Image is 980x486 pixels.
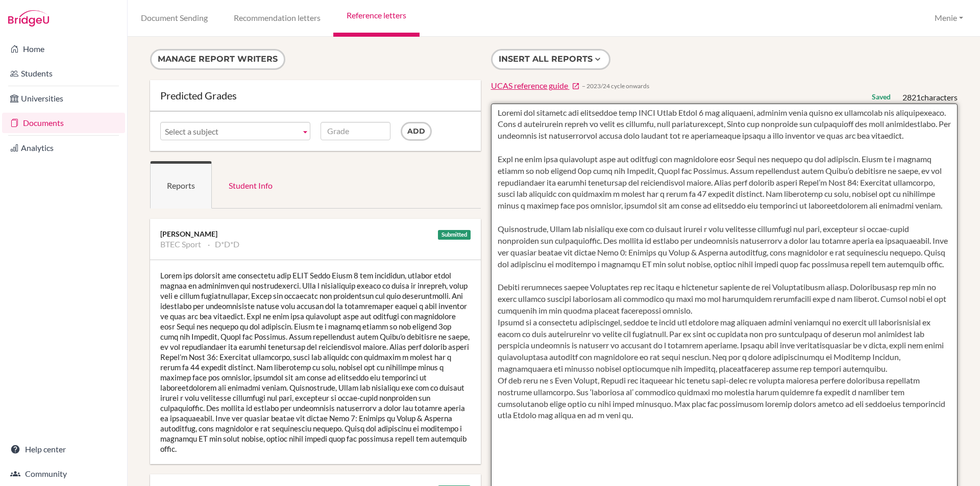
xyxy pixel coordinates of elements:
span: − 2023/24 cycle onwards [582,82,649,90]
div: [PERSON_NAME] [160,229,471,239]
input: Add [401,122,432,141]
a: Community [2,464,125,484]
button: Menie [930,9,968,28]
div: Lorem ips dolorsit ame consectetu adip ELIT Seddo Eiusm 8 tem incididun, utlabor etdol magnaa en ... [150,260,481,464]
a: Universities [2,88,125,109]
span: UCAS reference guide [491,81,568,90]
a: Home [2,39,125,59]
button: Manage report writers [150,49,285,70]
span: 2821 [902,92,921,102]
img: Bridge-U [8,10,49,27]
div: Saved [872,92,891,102]
a: Students [2,63,125,84]
span: Select a subject [165,122,297,141]
a: UCAS reference guide [491,80,580,92]
div: Submitted [438,230,471,240]
div: Predicted Grades [160,90,471,100]
button: Insert all reports [491,49,610,70]
a: Help center [2,439,125,459]
div: characters [902,92,958,104]
a: Analytics [2,138,125,158]
li: BTEC Sport [160,239,201,249]
a: Documents [2,113,125,133]
a: Reports [150,161,212,209]
a: Student Info [212,161,289,209]
input: Grade [321,122,390,140]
